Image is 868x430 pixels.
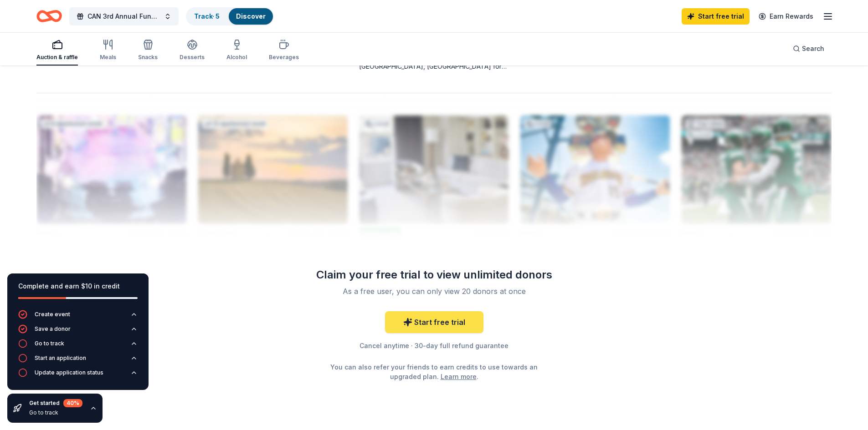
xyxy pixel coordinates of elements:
[269,35,299,66] button: Beverages
[441,372,477,381] a: Learn more
[29,399,82,407] div: Get started
[36,54,78,61] div: Auction & raffle
[385,311,483,333] a: Start free trial
[87,11,160,22] span: CAN 3rd Annual Fundraising Event
[236,12,266,20] a: Discover
[682,8,750,25] a: Start free trial
[63,399,82,407] div: 40 %
[314,286,555,297] div: As a free user, you can only view 20 donors at once
[18,324,138,339] button: Save a donor
[18,310,138,324] button: Create event
[138,35,158,66] button: Snacks
[269,54,299,61] div: Beverages
[69,7,179,25] button: CAN 3rd Annual Fundraising Event
[180,35,205,66] button: Desserts
[100,54,116,61] div: Meals
[35,325,71,333] div: Save a donor
[18,281,138,292] div: Complete and earn $10 in credit
[29,409,82,416] div: Go to track
[18,339,138,354] button: Go to track
[303,268,565,282] div: Claim your free trial to view unlimited donors
[35,369,103,376] div: Update application status
[35,340,64,347] div: Go to track
[35,354,86,362] div: Start an application
[18,368,138,383] button: Update application status
[226,54,247,61] div: Alcohol
[226,35,247,66] button: Alcohol
[194,12,220,20] a: Track· 5
[802,43,824,54] span: Search
[138,54,158,61] div: Snacks
[753,8,819,25] a: Earn Rewards
[36,35,78,66] button: Auction & raffle
[18,354,138,368] button: Start an application
[180,54,205,61] div: Desserts
[35,311,70,318] div: Create event
[36,5,62,27] a: Home
[786,40,832,58] button: Search
[329,362,540,381] div: You can also refer your friends to earn credits to use towards an upgraded plan. .
[100,35,116,66] button: Meals
[303,340,565,351] div: Cancel anytime · 30-day full refund guarantee
[186,7,274,25] button: Track· 5Discover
